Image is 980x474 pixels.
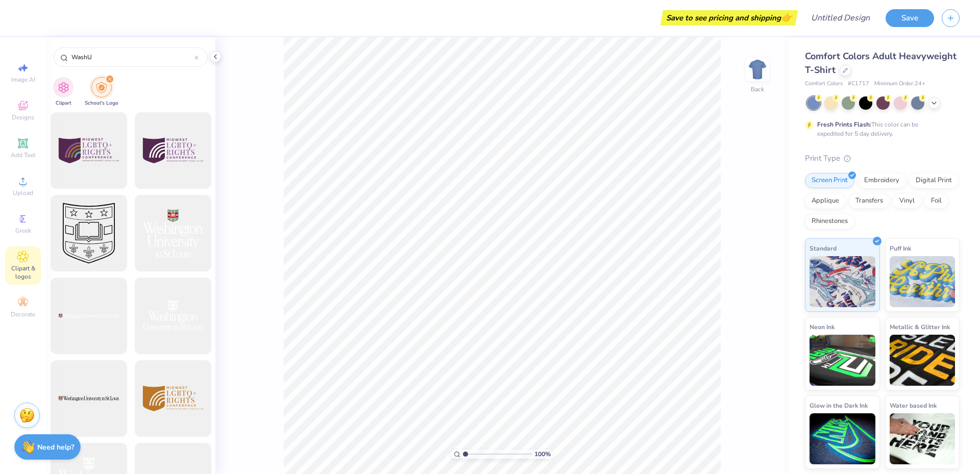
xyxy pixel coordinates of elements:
[805,80,843,88] span: Comfort Colors
[53,77,73,107] div: filter for Clipart
[810,321,835,332] span: Neon Ink
[810,335,875,386] img: Neon Ink
[85,77,118,107] div: filter for School's Logo
[70,52,194,62] input: Try "WashU"
[817,120,943,138] div: This color can be expedited for 5 day delivery.
[890,256,955,307] img: Puff Ink
[805,214,854,229] div: Rhinestones
[874,80,925,88] span: Minimum Order: 24 +
[893,193,921,209] div: Vinyl
[781,11,792,23] span: 👉
[805,193,846,209] div: Applique
[810,256,875,307] img: Standard
[810,243,837,254] span: Standard
[85,99,118,107] span: School's Logo
[85,77,118,107] button: filter button
[751,85,764,94] div: Back
[890,400,937,411] span: Water based Ink
[11,310,35,318] span: Decorate
[37,442,74,452] strong: Need help?
[890,335,955,386] img: Metallic & Glitter Ink
[886,9,934,27] button: Save
[803,8,878,28] input: Untitled Design
[53,77,73,107] button: filter button
[58,82,69,93] img: Clipart Image
[5,264,41,281] span: Clipart & logos
[534,450,551,459] span: 100 %
[805,173,854,188] div: Screen Print
[890,243,911,254] span: Puff Ink
[663,10,795,26] div: Save to see pricing and shipping
[810,400,868,411] span: Glow in the Dark Ink
[805,50,957,76] span: Comfort Colors Adult Heavyweight T-Shirt
[96,82,107,93] img: School's Logo Image
[909,173,959,188] div: Digital Print
[890,321,950,332] span: Metallic & Glitter Ink
[11,76,35,84] span: Image AI
[890,413,955,464] img: Water based Ink
[12,113,34,121] span: Designs
[805,153,960,164] div: Print Type
[11,151,35,159] span: Add Text
[56,99,71,107] span: Clipart
[848,80,869,88] span: # C1717
[857,173,906,188] div: Embroidery
[13,189,33,197] span: Upload
[15,227,31,235] span: Greek
[849,193,890,209] div: Transfers
[810,413,875,464] img: Glow in the Dark Ink
[747,59,768,80] img: Back
[817,120,871,129] strong: Fresh Prints Flash:
[924,193,948,209] div: Foil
